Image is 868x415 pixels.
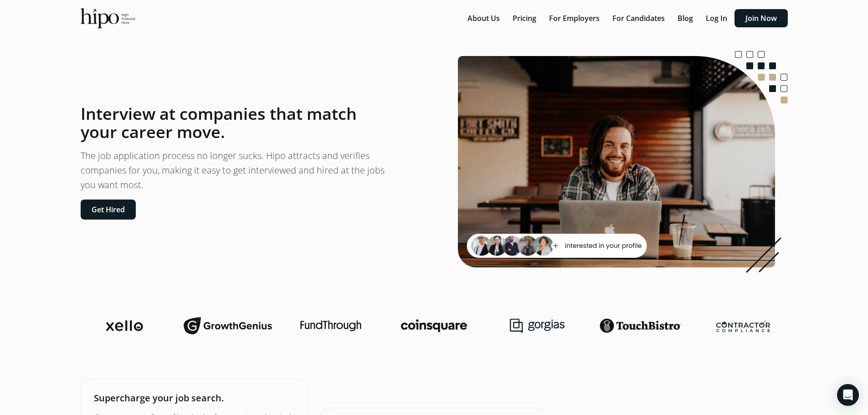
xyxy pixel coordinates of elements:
img: fundthrough-logo [300,320,361,331]
button: Get Hired [81,200,136,220]
img: contractor-compliance-logo [716,319,770,332]
img: touchbistro-logo [600,318,681,333]
h5: Supercharge your job search. [94,392,296,405]
div: Open Intercom Messenger [837,384,859,406]
a: Log In [700,13,734,23]
a: Blog [672,13,700,23]
button: Log In [700,9,733,27]
a: About Us [462,13,507,23]
h1: Interview at companies that match your career move. [81,105,387,141]
a: Join Now [734,13,788,23]
a: For Candidates [607,13,672,23]
img: gorgias-logo [510,318,565,333]
img: growthgenius-logo [184,317,272,335]
img: coinsquare-logo [401,319,467,332]
a: For Employers [544,13,607,23]
img: xello-logo [106,320,143,331]
p: The job application process no longer sucks. Hipo attracts and verifies companies for you, making... [81,149,387,192]
a: Pricing [507,13,544,23]
button: Blog [672,9,699,27]
button: For Candidates [607,9,670,27]
img: landing-image [458,51,788,273]
button: About Us [462,9,505,27]
button: Pricing [507,9,542,27]
img: official-logo [81,8,135,28]
button: For Employers [544,9,605,27]
button: Join Now [734,9,788,27]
